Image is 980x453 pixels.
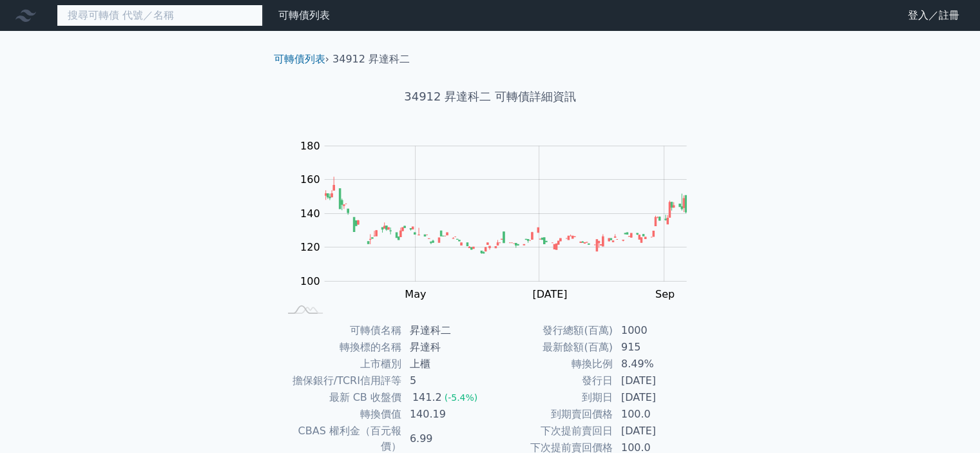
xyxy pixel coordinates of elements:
[613,356,702,372] td: 8.49%
[613,389,702,406] td: [DATE]
[490,322,613,339] td: 發行總額(百萬)
[264,88,717,106] h1: 34912 昇達科二 可轉債詳細資訊
[613,339,702,356] td: 915
[490,339,613,356] td: 最新餘額(百萬)
[613,322,702,339] td: 1000
[293,140,706,300] g: Chart
[332,52,410,67] li: 34912 昇達科二
[655,288,675,300] tspan: Sep
[402,339,490,356] td: 昇達科
[490,406,613,423] td: 到期賣回價格
[613,372,702,389] td: [DATE]
[300,140,320,152] tspan: 180
[402,406,490,423] td: 140.19
[300,173,320,186] tspan: 160
[300,207,320,220] tspan: 140
[402,356,490,372] td: 上櫃
[279,322,402,339] td: 可轉債名稱
[490,423,613,439] td: 下次提前賣回日
[532,288,567,300] tspan: [DATE]
[410,390,445,405] div: 141.2
[300,275,320,287] tspan: 100
[300,241,320,253] tspan: 120
[490,372,613,389] td: 發行日
[274,52,329,67] li: ›
[278,9,330,21] a: 可轉債列表
[279,389,402,406] td: 最新 CB 收盤價
[402,372,490,389] td: 5
[57,5,263,26] input: 搜尋可轉債 代號／名稱
[613,423,702,439] td: [DATE]
[490,356,613,372] td: 轉換比例
[279,372,402,389] td: 擔保銀行/TCRI信用評等
[279,339,402,356] td: 轉換標的名稱
[898,5,970,26] a: 登入／註冊
[274,53,325,65] a: 可轉債列表
[279,406,402,423] td: 轉換價值
[490,389,613,406] td: 到期日
[402,322,490,339] td: 昇達科二
[445,392,478,403] span: (-5.4%)
[279,356,402,372] td: 上市櫃別
[405,288,426,300] tspan: May
[613,406,702,423] td: 100.0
